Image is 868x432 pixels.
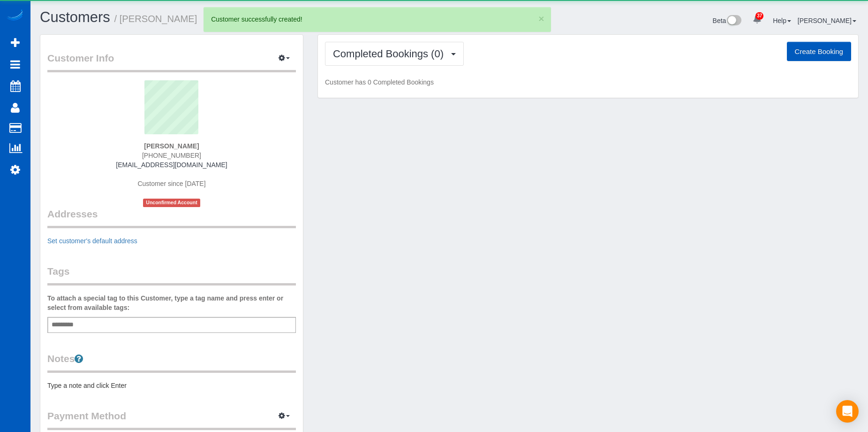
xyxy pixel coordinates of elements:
[6,9,24,23] img: Automaid Logo
[538,14,544,23] button: ×
[142,152,201,159] span: [PHONE_NUMBER]
[798,17,856,24] a: [PERSON_NAME]
[748,9,766,30] a: 37
[787,42,851,62] button: Create Booking
[836,400,859,423] div: Open Intercom Messenger
[144,142,199,150] strong: [PERSON_NAME]
[137,180,205,187] span: Customer since [DATE]
[333,48,448,60] span: Completed Bookings (0)
[143,199,200,207] span: Unconfirmed Account
[114,14,197,24] small: / [PERSON_NAME]
[713,17,742,24] a: Beta
[47,51,296,72] legend: Customer Info
[47,237,137,245] a: Set customer's default address
[325,77,851,87] p: Customer has 0 Completed Bookings
[40,9,110,25] a: Customers
[47,264,296,285] legend: Tags
[47,352,296,373] legend: Notes
[325,42,464,66] button: Completed Bookings (0)
[211,15,543,24] div: Customer successfully created!
[47,409,296,430] legend: Payment Method
[47,293,296,312] label: To attach a special tag to this Customer, type a tag name and press enter or select from availabl...
[726,15,741,27] img: New interface
[47,381,296,390] pre: Type a note and click Enter
[773,17,791,24] a: Help
[755,12,763,20] span: 37
[116,161,227,169] a: [EMAIL_ADDRESS][DOMAIN_NAME]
